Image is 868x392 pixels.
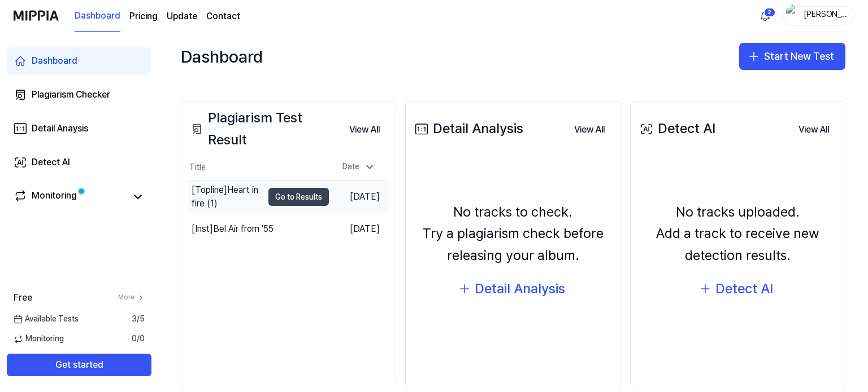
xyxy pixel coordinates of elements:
[413,201,613,266] div: No tracks to check. Try a plagiarism check before releasing your album.
[7,81,151,108] a: Plagiarism Checker
[450,275,576,302] button: Detail Analysis
[7,115,151,142] a: Detail Anaysis
[75,1,120,32] a: Dashboard
[14,291,32,305] span: Free
[188,107,340,151] div: Plagiarism Test Result
[637,201,838,266] div: No tracks uploaded. Add a track to receive new detection results.
[14,314,79,325] span: Available Tests
[786,5,800,27] img: profile
[132,333,145,345] span: 0 / 0
[329,213,389,245] td: [DATE]
[756,7,774,25] button: 알림2
[340,117,389,141] a: View All
[14,333,64,345] span: Monitoring
[739,43,845,70] button: Start New Test
[129,10,158,23] a: Pricing
[691,275,784,302] button: Detect AI
[32,156,70,169] div: Detect AI
[32,122,88,135] div: Detail Anaysis
[181,43,263,70] div: Dashboard
[715,278,773,299] div: Detect AI
[192,183,263,210] div: [Topline] Heart in fire (1)
[565,118,614,141] button: View All
[413,118,523,139] div: Detail Analysis
[7,47,151,74] a: Dashboard
[118,293,145,302] a: More
[789,118,838,141] button: View All
[32,54,77,68] div: Dashboard
[132,314,145,325] span: 3 / 5
[192,222,274,236] div: [Inst] Bel Air from '55
[340,118,389,141] button: View All
[475,278,565,299] div: Detail Analysis
[32,88,110,102] div: Plagiarism Checker
[167,10,197,23] a: Update
[14,189,127,205] a: Monitoring
[782,6,854,25] button: profile[PERSON_NAME]
[565,117,614,141] a: View All
[764,8,775,17] div: 2
[637,118,715,139] div: Detect AI
[338,158,380,176] div: Date
[7,354,151,376] button: Get started
[7,149,151,176] a: Detect AI
[206,10,240,23] a: Contact
[803,9,847,21] div: [PERSON_NAME]
[758,9,772,23] img: 알림
[329,181,389,213] td: [DATE]
[268,188,329,206] button: Go to Results
[789,117,838,141] a: View All
[188,154,329,181] th: Title
[32,189,77,205] div: Monitoring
